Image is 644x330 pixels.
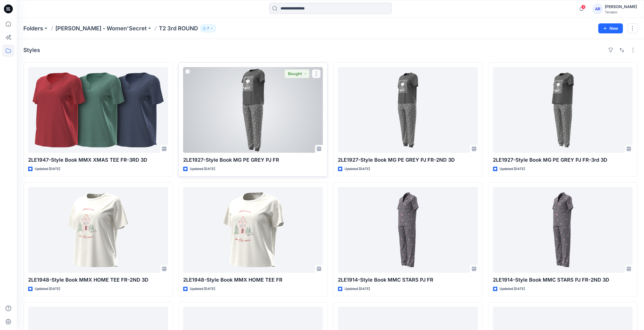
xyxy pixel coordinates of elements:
[35,166,60,172] p: Updated [DATE]
[23,47,40,53] h4: Styles
[207,25,209,31] p: 7
[190,286,215,292] p: Updated [DATE]
[23,24,43,32] a: Folders
[159,24,198,32] p: T2 3rd ROUND
[593,4,603,14] div: AR
[581,5,586,9] span: 4
[500,166,525,172] p: Updated [DATE]
[338,156,478,164] p: 2LE1927-Style Book MG PE GREY PJ FR-2ND 3D
[493,276,633,284] p: 2LE1914-Style Book MMC STARS PJ FR-2ND 3D
[605,10,637,14] div: Tendam
[55,24,147,32] a: [PERSON_NAME] - Women'Secret
[493,187,633,273] a: 2LE1914-Style Book MMC STARS PJ FR-2ND 3D
[35,286,60,292] p: Updated [DATE]
[345,286,370,292] p: Updated [DATE]
[183,156,323,164] p: 2LE1927-Style Book MG PE GREY PJ FR
[28,276,168,284] p: 2LE1948-Style Book MMX HOME TEE FR-2ND 3D
[183,67,323,153] a: 2LE1927-Style Book MG PE GREY PJ FR
[338,187,478,273] a: 2LE1914-Style Book MMC STARS PJ FR
[28,67,168,153] a: 2LE1947-Style Book MMX XMAS TEE FR-3RD 3D
[190,166,215,172] p: Updated [DATE]
[605,3,637,10] div: [PERSON_NAME]
[598,23,623,33] button: New
[338,67,478,153] a: 2LE1927-Style Book MG PE GREY PJ FR-2ND 3D
[493,67,633,153] a: 2LE1927-Style Book MG PE GREY PJ FR-3rd 3D
[183,187,323,273] a: 2LE1948-Style Book MMX HOME TEE FR
[28,156,168,164] p: 2LE1947-Style Book MMX XMAS TEE FR-3RD 3D
[183,276,323,284] p: 2LE1948-Style Book MMX HOME TEE FR
[28,187,168,273] a: 2LE1948-Style Book MMX HOME TEE FR-2ND 3D
[200,24,216,32] button: 7
[500,286,525,292] p: Updated [DATE]
[493,156,633,164] p: 2LE1927-Style Book MG PE GREY PJ FR-3rd 3D
[338,276,478,284] p: 2LE1914-Style Book MMC STARS PJ FR
[345,166,370,172] p: Updated [DATE]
